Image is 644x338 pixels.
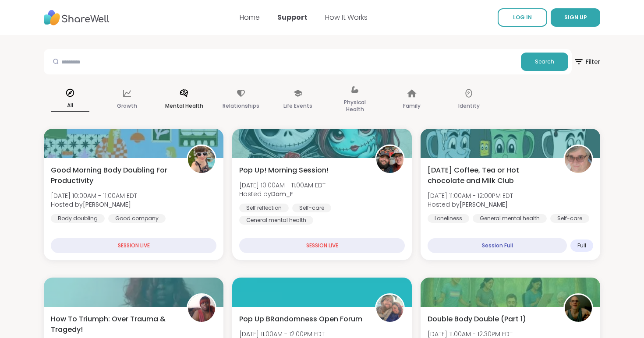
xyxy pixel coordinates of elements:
p: Relationships [223,101,259,111]
span: Hosted by [239,190,326,198]
img: ShareWell Nav Logo [44,6,110,30]
img: Adrienne_QueenOfTheDawn [188,146,215,173]
img: Susan [565,146,592,173]
a: LOG IN [498,8,547,27]
p: Family [403,101,421,111]
span: Filter [573,51,600,72]
span: SIGN UP [564,14,587,21]
span: LOG IN [513,14,532,21]
span: Pop Up BRandomness Open Forum [239,314,362,324]
span: Double Body Double (Part 1) [428,314,526,324]
a: Home [240,12,260,22]
span: Search [535,58,554,66]
b: [PERSON_NAME] [460,200,508,209]
div: General mental health [473,214,547,223]
div: Body doubling [51,214,105,223]
b: Dom_F [271,190,293,198]
img: mwanabe3 [188,295,215,322]
span: [DATE] 10:00AM - 11:00AM EDT [51,191,137,200]
a: How It Works [325,12,368,22]
span: How To Triumph: Over Trauma & Tragedy! [51,314,177,335]
img: BRandom502 [376,295,403,322]
span: Hosted by [51,200,137,209]
button: Search [521,53,568,71]
div: Loneliness [428,214,469,223]
span: Good Morning Body Doubling For Productivity [51,165,177,186]
img: bookstar [565,295,592,322]
b: [PERSON_NAME] [83,200,131,209]
span: [DATE] 10:00AM - 11:00AM EDT [239,181,326,190]
div: Self-care [292,204,331,212]
div: General mental health [239,216,313,225]
p: Mental Health [165,101,203,111]
p: Life Events [283,101,312,111]
img: Dom_F [376,146,403,173]
button: SIGN UP [551,8,600,27]
div: Good company [108,214,166,223]
p: Identity [458,101,480,111]
div: Self reflection [239,204,289,212]
p: Growth [117,101,137,111]
div: Session Full [428,238,567,253]
div: SESSION LIVE [239,238,405,253]
div: Self-care [550,214,589,223]
a: Support [277,12,308,22]
p: Physical Health [336,97,374,115]
div: SESSION LIVE [51,238,216,253]
span: [DATE] Coffee, Tea or Hot chocolate and Milk Club [428,165,554,186]
span: [DATE] 11:00AM - 12:00PM EDT [428,191,513,200]
span: Full [577,242,586,249]
button: Filter [573,49,600,74]
span: Hosted by [428,200,513,209]
p: All [51,100,89,112]
span: Pop Up! Morning Session! [239,165,329,176]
